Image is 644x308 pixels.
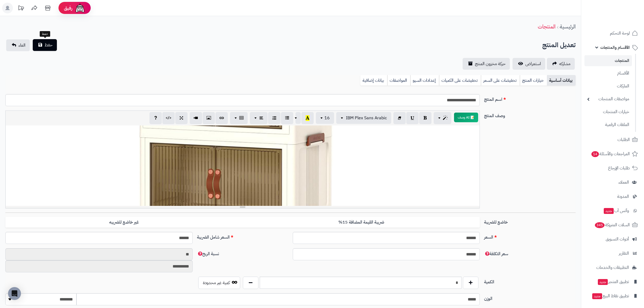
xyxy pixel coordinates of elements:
label: خاضع للضريبة [482,217,578,225]
span: جديد [592,293,602,299]
a: استعراض [513,58,545,70]
label: السعر شامل الضريبة [195,232,291,240]
a: الملفات الرقمية [584,119,632,131]
a: وآتس آبجديد [584,204,641,217]
span: لوحة التحكم [610,29,630,37]
span: الطلبات [617,136,630,143]
a: طلبات الإرجاع [584,162,641,175]
span: جديد [604,208,614,214]
a: لوحة التحكم [584,27,641,40]
h2: تعديل المنتج [542,40,576,51]
a: حركة مخزون المنتج [463,58,510,70]
a: الغاء [6,39,30,51]
a: الطلبات [584,133,641,146]
a: المنتجات [538,23,555,31]
span: التطبيقات والخدمات [596,264,629,271]
a: بيانات إضافية [360,75,387,86]
a: خيارات المنتجات [584,106,632,118]
a: تطبيق نقاط البيعجديد [584,290,641,302]
span: 345 [594,222,605,228]
span: IBM Plex Sans Arabic [346,115,387,121]
a: بيانات أساسية [547,75,576,86]
span: وآتس آب [603,207,629,214]
label: اسم المنتج [482,94,578,103]
a: الأقسام [584,68,632,79]
a: السلات المتروكة345 [584,218,641,231]
label: السعر [482,232,578,240]
span: تطبيق المتجر [597,278,629,285]
span: 14 [591,151,599,157]
a: أدوات التسويق [584,233,641,246]
button: 16 [316,112,334,124]
a: المدونة [584,190,641,203]
label: الوزن [482,293,578,302]
a: التطبيقات والخدمات [584,261,641,274]
span: حركة مخزون المنتج [475,61,506,67]
img: ai-face.png [75,3,85,13]
button: 📝 AI وصف [454,113,478,122]
a: تطبيق المتجرجديد [584,275,641,288]
span: تطبيق نقاط البيع [592,292,629,300]
a: الرئيسية [560,23,576,31]
span: جديد [598,279,608,285]
span: العملاء [619,179,629,186]
span: مشاركه [559,61,570,67]
div: حفظ [40,31,50,37]
a: مشاركه [547,58,575,70]
span: 16 [324,115,330,121]
span: التقارير [619,250,629,257]
a: مواصفات المنتجات [584,93,632,105]
a: إعدادات السيو [410,75,439,86]
a: المنتجات [584,55,632,66]
a: المواصفات [387,75,410,86]
span: السلات المتروكة [594,221,630,229]
span: المدونة [617,193,629,200]
button: حفظ [33,39,57,51]
label: الكمية [482,277,578,285]
a: المراجعات والأسئلة14 [584,147,641,160]
label: وصف المنتج [482,110,578,119]
a: التقارير [584,247,641,260]
a: خيارات المنتج [520,75,547,86]
span: استعراض [525,61,541,67]
a: تحديثات المنصة [14,3,28,15]
span: الغاء [19,42,25,49]
span: نسبة الربح [197,251,219,257]
span: سعر التكلفة [484,251,508,257]
span: أدوات التسويق [606,235,629,243]
a: تخفيضات على السعر [481,75,520,86]
a: الماركات [584,80,632,92]
span: حفظ [45,42,53,48]
label: غير خاضع للضريبه [5,217,243,228]
span: الأقسام والمنتجات [600,44,630,51]
span: المراجعات والأسئلة [591,150,630,158]
img: logo-2.png [608,4,639,16]
span: رفيق [64,5,72,11]
div: Open Intercom Messenger [8,287,21,300]
a: تخفيضات على الكميات [439,75,481,86]
span: طلبات الإرجاع [608,164,630,172]
a: العملاء [584,176,641,189]
label: ضريبة القيمة المضافة 15% [243,217,480,228]
button: IBM Plex Sans Arabic [336,112,391,124]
